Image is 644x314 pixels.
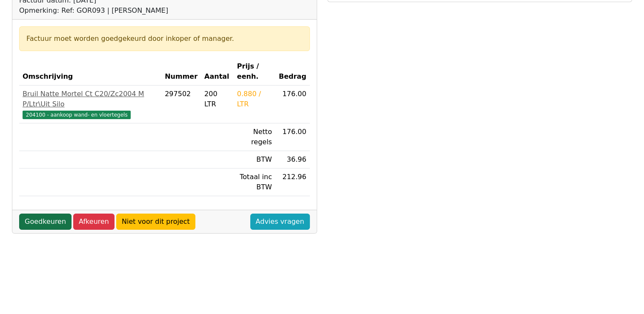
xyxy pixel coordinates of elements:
th: Aantal [201,58,234,86]
th: Nummer [161,58,201,86]
th: Bedrag [275,58,310,86]
a: Advies vragen [250,214,310,230]
td: 36.96 [275,151,310,168]
td: Netto regels [234,123,275,151]
div: 0.880 / LTR [237,89,272,109]
td: 297502 [161,86,201,123]
th: Prijs / eenh. [234,58,275,86]
div: Bruil Natte Mortel Ct C20/Zc2004 M P/Ltr\Uit Silo [23,89,158,109]
td: 176.00 [275,123,310,151]
a: Niet voor dit project [116,214,195,230]
td: BTW [234,151,275,168]
div: Factuur moet worden goedgekeurd door inkoper of manager. [26,34,303,44]
a: Afkeuren [73,214,114,230]
th: Omschrijving [19,58,161,86]
td: Totaal inc BTW [234,168,275,196]
div: Opmerking: Ref: GOR093 | [PERSON_NAME] [19,6,186,16]
span: 204100 - aankoop wand- en vloertegels [23,111,131,119]
a: Goedkeuren [19,214,72,230]
td: 176.00 [275,86,310,123]
a: Bruil Natte Mortel Ct C20/Zc2004 M P/Ltr\Uit Silo204100 - aankoop wand- en vloertegels [23,89,158,120]
div: 200 LTR [204,89,230,109]
td: 212.96 [275,168,310,196]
